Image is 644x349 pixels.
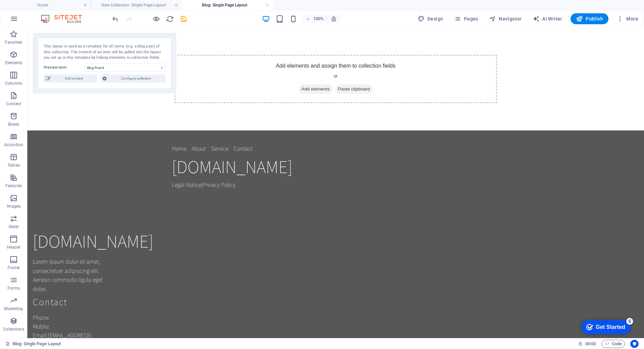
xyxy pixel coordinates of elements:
[3,326,24,332] p: Collections
[180,15,188,23] i: Save (Ctrl+S)
[630,340,639,348] button: Usercentrics
[313,15,324,23] h6: 100%
[308,57,345,67] span: Paste clipboard
[614,13,641,24] button: More
[585,340,596,348] span: 00 00
[605,340,622,348] span: Code
[111,15,119,23] i: Undo: Insert preset assets (Ctrl+Z)
[179,15,188,23] button: save
[5,81,22,86] p: Columns
[8,265,20,270] p: Footer
[109,74,163,83] span: Configure collection
[7,245,20,250] p: Header
[91,1,182,9] h4: New Collection: Single Page Layout
[571,13,608,24] button: Publish
[8,285,20,291] p: Forms
[5,60,23,66] p: Elements
[166,15,174,23] i: Reload page
[6,101,21,107] p: Content
[53,74,95,83] span: Edit content
[4,142,23,148] p: Accordion
[166,15,174,23] button: reload
[5,40,22,45] p: Favorites
[8,163,20,168] p: Tables
[5,340,61,348] a: Click to cancel selection. Double-click to open Pages
[8,122,19,127] p: Boxes
[576,317,634,337] iframe: To enrich screen reader interactions, please activate Accessibility in Grammarly extension settings
[602,340,625,348] button: Code
[182,1,273,9] h4: Blog: Single Page Layout
[9,224,19,229] p: Slider
[617,15,638,22] span: More
[147,27,470,76] div: Add elements and assign them to collection fields
[415,13,446,24] button: Design
[44,64,85,72] label: Preview item
[5,304,82,312] p: Email:
[5,183,22,189] p: Features
[415,13,446,24] div: Design (Ctrl+Alt+Y)
[20,304,64,312] a: [EMAIL_ADDRESS]
[152,15,160,23] button: Click here to leave preview mode and continue editing
[331,16,337,22] i: On resize automatically adjust zoom level to fit chosen device.
[590,341,591,346] span: :
[44,74,97,83] button: Edit content
[454,15,478,22] span: Pages
[451,13,481,24] button: Pages
[487,13,524,24] button: Navigator
[44,44,165,61] div: This layout is used as a template for all items (e.g. a blog post) of this collection. The conten...
[4,306,23,311] p: Marketing
[303,15,327,23] button: 100%
[271,57,305,67] span: Add elements
[489,15,522,22] span: Navigator
[39,15,91,23] img: Editor Logo
[418,15,443,22] span: Design
[7,204,21,209] p: Images
[111,15,119,23] button: undo
[533,15,562,22] span: AI Writer
[576,15,603,22] span: Publish
[578,340,596,348] h6: Session time
[100,74,165,83] button: Configure collection
[530,13,565,24] button: AI Writer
